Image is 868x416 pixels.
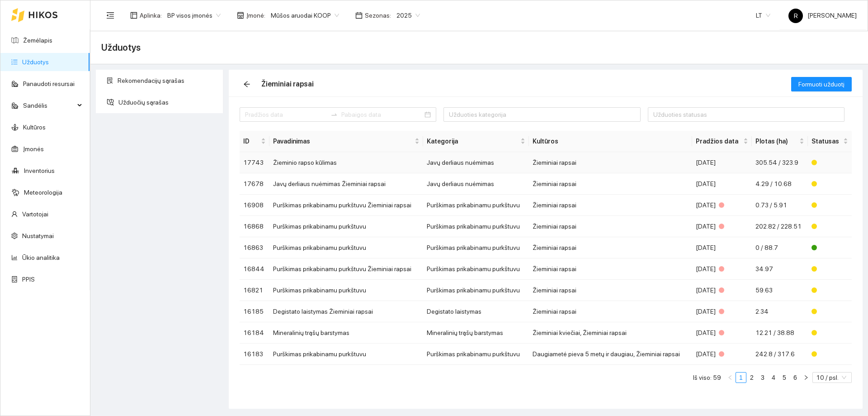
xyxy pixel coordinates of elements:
td: Žieminiai rapsai [529,301,692,322]
div: [DATE] [696,306,748,316]
span: Mūšos aruodai KOOP [271,9,339,22]
td: Purškimas prikabinamu purkštuvu [423,195,529,216]
span: Rekomendacijų sąrašas [118,72,216,90]
td: Purškimas prikabinamu purkštuvu [423,280,529,301]
th: this column's title is Pavadinimas,this column is sortable [269,131,423,152]
li: Pirmyn [801,372,811,383]
span: Pavadinimas [273,136,413,146]
td: 34.97 [752,258,808,280]
th: this column's title is Plotas (ha),this column is sortable [752,131,808,152]
td: 16868 [240,216,269,237]
span: 4.29 / 10.68 [755,180,792,187]
a: Ūkio analitika [22,254,60,261]
td: Purškimas prikabinamu purkštuvu Žieminiai rapsai [269,258,423,280]
span: 12.21 / 38.88 [755,329,794,336]
span: shop [237,12,244,19]
span: Įmonė : [246,10,265,20]
td: Javų derliaus nuėmimas [423,152,529,173]
a: Panaudoti resursai [23,80,75,87]
td: Purškimas prikabinamu purkštuvu [269,280,423,301]
input: Pradžios data [245,110,327,120]
div: Žieminiai rapsai [261,78,314,90]
td: Žieminio rapso kūlimas [269,152,423,173]
button: Formuoti užduotį [791,77,852,91]
li: 4 [768,372,779,383]
td: Žieminiai rapsai [529,216,692,237]
div: [DATE] [696,349,748,359]
a: Žemėlapis [23,37,52,44]
span: Pradžios data [696,136,741,146]
a: 2 [747,373,757,383]
td: Javų derliaus nuėmimas [423,173,529,195]
span: Plotas (ha) [755,136,797,146]
td: Javų derliaus nuėmimas Žieminiai rapsai [269,173,423,195]
span: left [727,375,733,380]
div: [DATE] [696,243,748,253]
span: Aplinka : [140,10,162,20]
td: 16908 [240,195,269,216]
a: Meteorologija [24,189,62,196]
td: 16183 [240,344,269,365]
td: Degistato laistymas [423,301,529,322]
a: 1 [736,373,746,383]
a: 3 [758,373,768,383]
li: 3 [757,372,768,383]
li: 2 [746,372,757,383]
span: solution [107,77,113,84]
td: Mineralinių trąšų barstymas [423,322,529,344]
th: this column's title is Pradžios data,this column is sortable [692,131,752,152]
a: Užduotys [22,58,49,66]
span: [PERSON_NAME] [788,12,857,19]
span: BP visos įmonės [167,9,221,22]
span: 242.8 / 317.6 [755,350,795,358]
td: 16184 [240,322,269,344]
td: 16821 [240,280,269,301]
a: 6 [790,373,800,383]
th: Kultūros [529,131,692,152]
span: 202.82 / 228.51 [755,223,802,230]
div: [DATE] [696,285,748,295]
span: Sandėlis [23,96,75,115]
a: PPIS [22,276,35,283]
li: 5 [779,372,790,383]
td: Purškimas prikabinamu purkštuvu [423,216,529,237]
span: Formuoti užduotį [798,79,844,89]
span: calendar [355,12,363,19]
a: 5 [779,373,789,383]
span: 305.54 / 323.9 [755,159,798,166]
td: 17743 [240,152,269,173]
td: 59.63 [752,280,808,301]
span: R [794,9,798,23]
a: 4 [769,373,778,383]
span: 2025 [396,9,420,22]
span: Užduotys [101,40,141,55]
td: 16185 [240,301,269,322]
span: Statusas [811,136,841,146]
button: arrow-left [240,77,254,91]
th: this column's title is Statusas,this column is sortable [808,131,852,152]
div: [DATE] [696,200,748,210]
span: ID [243,136,259,146]
td: Žieminiai kviečiai, Žieminiai rapsai [529,322,692,344]
span: LT [756,9,770,22]
a: Nustatymai [22,232,54,239]
a: Kultūros [23,124,46,131]
td: Purškimas prikabinamu purkštuvu [269,344,423,365]
li: Atgal [725,372,736,383]
span: Užduočių sąrašas [118,93,216,111]
button: menu-fold [101,6,119,24]
span: to [330,111,338,118]
li: 1 [736,372,746,383]
span: menu-fold [106,11,114,19]
button: left [725,372,736,383]
th: this column's title is ID,this column is sortable [240,131,269,152]
td: Purškimas prikabinamu purkštuvu [269,216,423,237]
span: 0.73 / 5.91 [755,201,787,209]
span: 10 / psl. [816,373,848,383]
td: Purškimas prikabinamu purkštuvu [423,258,529,280]
button: right [801,372,811,383]
td: 17678 [240,173,269,195]
td: Žieminiai rapsai [529,195,692,216]
td: Mineralinių trąšų barstymas [269,322,423,344]
td: 2.34 [752,301,808,322]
